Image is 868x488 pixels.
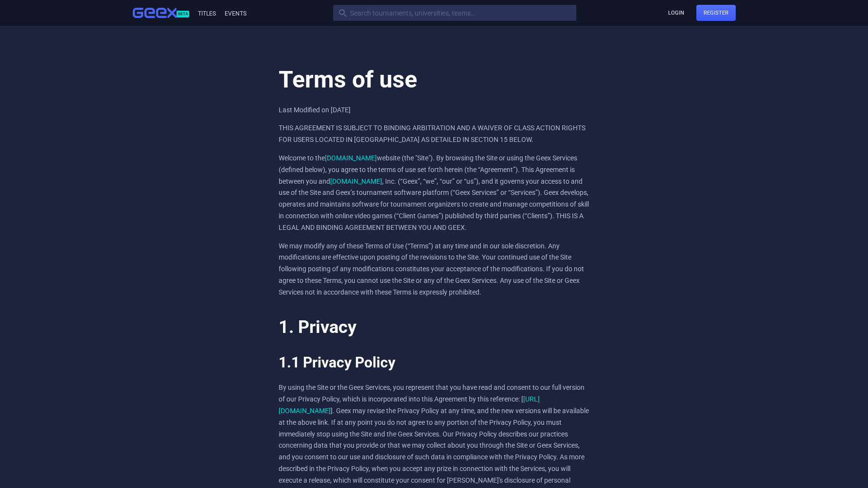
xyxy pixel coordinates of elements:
h1: Terms of use [279,65,590,95]
a: Titles [196,10,216,17]
a: [URL][DOMAIN_NAME] [279,395,540,415]
input: Search tournaments, universities, teams… [333,5,576,21]
a: Login [661,5,691,21]
img: Geex [133,8,177,18]
p: We may modify any of these Terms of Use (“Terms”) at any time and in our sole discretion. Any mod... [279,241,590,298]
a: [DOMAIN_NAME] [325,154,377,162]
p: Welcome to the website (the "Site"). By browsing the Site or using the Geex Services (defined bel... [279,153,590,234]
p: THIS AGREEMENT IS SUBJECT TO BINDING ARBITRATION AND A WAIVER OF CLASS ACTION RIGHTS FOR USERS LO... [279,122,590,146]
a: Beta [133,8,196,18]
a: Events [223,10,247,17]
p: Last Modified on [DATE] [279,105,590,116]
h3: 1.1 Privacy Policy [279,353,590,372]
a: [DOMAIN_NAME] [330,177,382,185]
a: Register [696,5,736,21]
span: Beta [177,11,189,17]
h2: 1. Privacy [279,316,590,339]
